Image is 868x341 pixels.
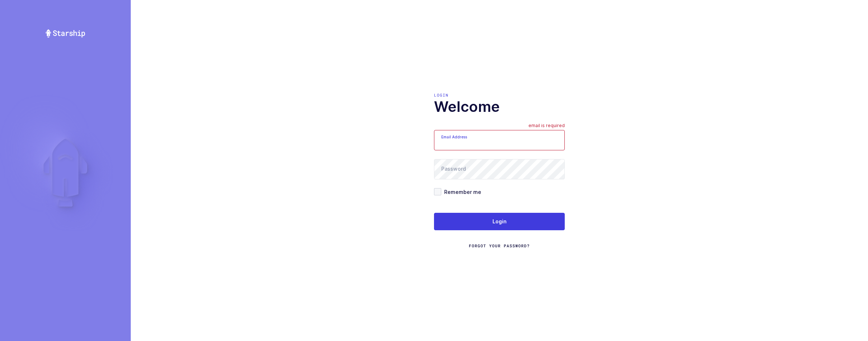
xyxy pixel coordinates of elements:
input: Password [434,159,565,179]
div: Login [434,92,565,98]
img: Starship [45,29,86,38]
a: Forgot Your Password? [469,243,530,249]
h1: Welcome [434,98,565,115]
span: Login [492,218,507,225]
button: Login [434,213,565,230]
input: Email Address [434,130,565,150]
div: email is required [528,123,565,130]
span: Remember me [441,188,481,195]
